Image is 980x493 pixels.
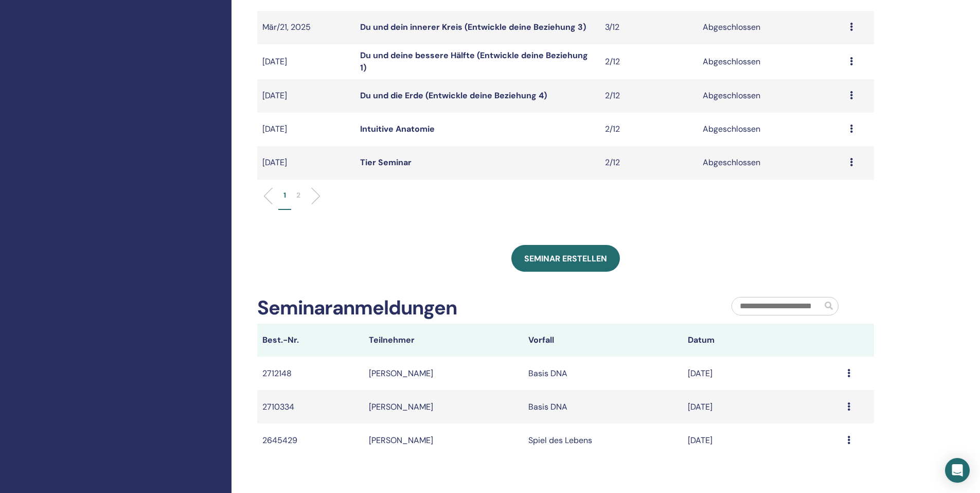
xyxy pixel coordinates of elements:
[257,296,457,320] h2: Seminaranmeldungen
[600,113,698,146] td: 2/12
[257,424,364,457] td: 2645429
[257,324,364,357] th: Best.-Nr.
[698,113,844,146] td: Abgeschlossen
[364,390,523,424] td: [PERSON_NAME]
[523,324,683,357] th: Vorfall
[698,11,844,44] td: Abgeschlossen
[360,157,412,168] a: Tier Seminar
[600,79,698,113] td: 2/12
[683,424,842,457] td: [DATE]
[296,190,300,201] p: 2
[698,79,844,113] td: Abgeschlossen
[364,357,523,390] td: [PERSON_NAME]
[360,124,435,134] a: Intuitive Anatomie
[600,44,698,79] td: 2/12
[257,357,364,390] td: 2712148
[600,11,698,44] td: 3/12
[360,90,547,101] a: Du und die Erde (Entwickle deine Beziehung 4)
[523,390,683,424] td: Basis DNA
[600,146,698,180] td: 2/12
[257,11,355,44] td: Mär/21, 2025
[945,458,970,483] div: Open Intercom Messenger
[257,390,364,424] td: 2710334
[524,253,607,264] span: Seminar erstellen
[683,357,842,390] td: [DATE]
[364,424,523,457] td: [PERSON_NAME]
[698,44,844,79] td: Abgeschlossen
[257,44,355,79] td: [DATE]
[360,50,588,73] a: Du und deine bessere Hälfte (Entwickle deine Beziehung 1)
[360,22,586,32] a: Du und dein innerer Kreis (Entwickle deine Beziehung 3)
[698,146,844,180] td: Abgeschlossen
[523,357,683,390] td: Basis DNA
[683,324,842,357] th: Datum
[511,245,620,272] a: Seminar erstellen
[283,190,286,201] p: 1
[523,424,683,457] td: Spiel des Lebens
[683,390,842,424] td: [DATE]
[257,113,355,146] td: [DATE]
[364,324,523,357] th: Teilnehmer
[257,79,355,113] td: [DATE]
[257,146,355,180] td: [DATE]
